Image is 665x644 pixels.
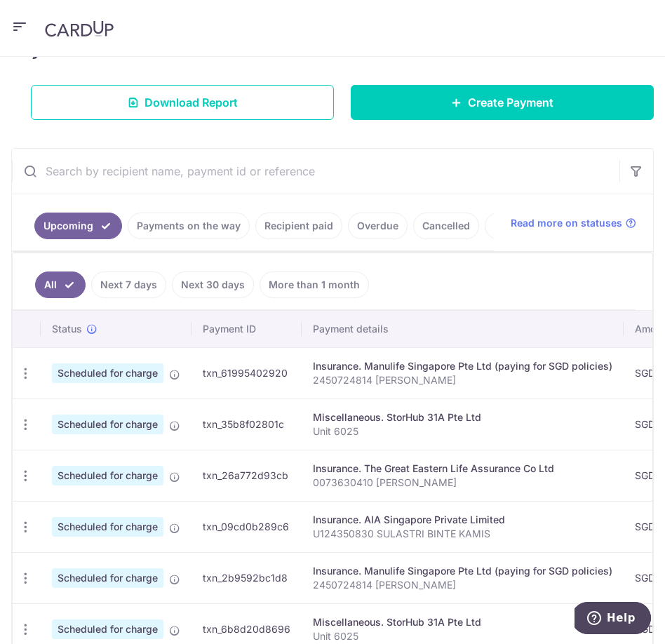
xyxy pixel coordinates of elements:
p: 2450724814 [PERSON_NAME] [313,373,612,387]
span: Create Payment [468,94,553,111]
div: Insurance. Manulife Singapore Pte Ltd (paying for SGD policies) [313,359,612,373]
span: Status [52,322,82,336]
span: Scheduled for charge [52,568,163,588]
a: Recipient paid [255,213,342,239]
a: More than 1 month [260,271,369,298]
td: txn_2b9592bc1d8 [192,552,302,603]
p: 2450724814 [PERSON_NAME] [313,578,612,592]
td: txn_09cd0b289c6 [192,501,302,552]
a: Read more on statuses [511,216,636,230]
span: Scheduled for charge [52,466,163,485]
th: Payment details [302,311,624,347]
span: Help [32,10,61,22]
th: Payment ID [192,311,302,347]
a: Cancelled [413,213,479,239]
input: Search by recipient name, payment id or reference [12,149,619,194]
a: Overdue [348,213,408,239]
span: Read more on statuses [511,216,622,230]
a: Create Payment [351,85,654,120]
td: txn_26a772d93cb [192,450,302,501]
span: Scheduled for charge [52,363,163,383]
a: Download Report [31,85,334,120]
span: Scheduled for charge [52,415,163,434]
p: Unit 6025 [313,424,612,438]
a: Next 7 days [91,271,166,298]
a: Next 30 days [172,271,254,298]
div: Insurance. The Great Eastern Life Assurance Co Ltd [313,462,612,476]
span: Scheduled for charge [52,619,163,639]
iframe: Opens a widget where you can find more information [575,602,651,637]
td: txn_35b8f02801c [192,398,302,450]
div: Miscellaneous. StorHub 31A Pte Ltd [313,615,612,629]
img: CardUp [45,20,114,37]
td: txn_61995402920 [192,347,302,398]
div: Insurance. AIA Singapore Private Limited [313,513,612,527]
div: Insurance. Manulife Singapore Pte Ltd (paying for SGD policies) [313,564,612,578]
span: Scheduled for charge [52,517,163,537]
div: Miscellaneous. StorHub 31A Pte Ltd [313,410,612,424]
a: Upcoming [34,213,122,239]
p: U124350830 SULASTRI BINTE KAMIS [313,527,612,541]
p: 0073630410 [PERSON_NAME] [313,476,612,490]
span: Download Report [145,94,238,111]
a: Payments on the way [128,213,250,239]
a: All [35,271,86,298]
a: Refunds [485,213,543,239]
p: Unit 6025 [313,629,612,643]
